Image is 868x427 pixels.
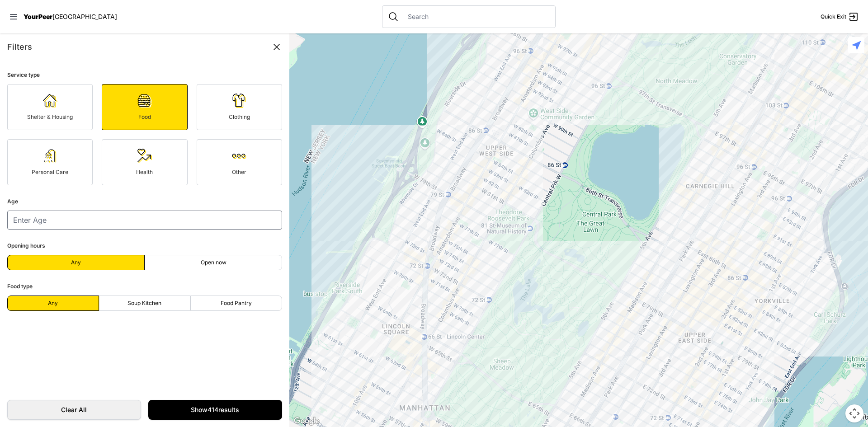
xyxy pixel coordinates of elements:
span: [GEOGRAPHIC_DATA] [52,13,117,20]
span: Other [232,169,246,175]
span: Food [138,113,151,120]
a: Other [197,139,282,185]
a: Quick Exit [821,11,859,22]
span: Open now [201,259,226,266]
input: Enter Age [7,211,282,230]
input: Search [402,12,550,21]
span: Age [7,198,18,205]
span: Service type [7,71,40,78]
span: Food Pantry [221,300,252,307]
button: Map camera controls [845,404,863,422]
span: Shelter & Housing [27,113,73,120]
span: Food type [7,283,33,290]
span: Personal Care [32,169,68,175]
span: Filters [7,42,32,52]
a: Health [102,139,187,185]
span: Quick Exit [821,13,846,20]
img: Google [292,415,321,427]
a: Shelter & Housing [7,84,93,130]
span: Any [48,300,58,307]
span: YourPeer [24,13,52,20]
a: Clothing [197,84,282,130]
a: Show414results [148,400,282,420]
span: Health [136,169,153,175]
a: Open this area in Google Maps (opens a new window) [292,415,321,427]
a: YourPeer[GEOGRAPHIC_DATA] [24,14,117,19]
span: Clothing [229,113,250,120]
a: Food [102,84,187,130]
span: Clear All [17,405,132,414]
a: Clear All [7,400,141,420]
span: Soup Kitchen [127,300,161,307]
span: Any [71,259,81,266]
a: Personal Care [7,139,93,185]
span: Opening hours [7,242,45,249]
